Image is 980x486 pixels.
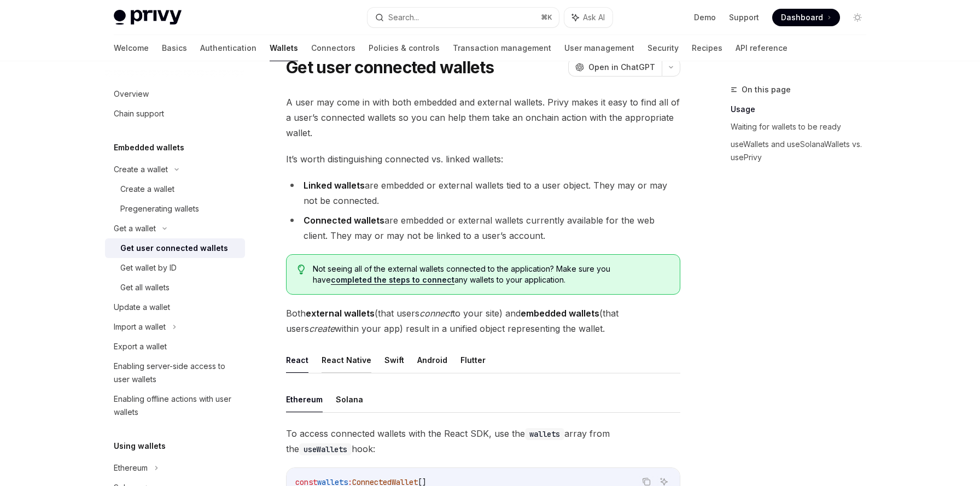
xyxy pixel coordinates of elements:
div: Pregenerating wallets [120,202,199,215]
button: Solana [336,387,363,412]
a: Enabling offline actions with user wallets [105,389,245,422]
a: Pregenerating wallets [105,199,245,219]
strong: Linked wallets [304,180,365,191]
a: Usage [731,101,875,118]
em: connect [419,308,452,319]
a: Basics [162,35,187,61]
span: Open in ChatGPT [588,62,655,73]
a: useWallets and useSolanaWallets vs. usePrivy [731,136,875,166]
img: light logo [114,10,182,25]
span: To access connected wallets with the React SDK, use the array from the hook: [286,426,680,456]
button: React [286,347,308,373]
a: Support [729,12,759,23]
button: Swift [384,347,404,373]
div: Update a wallet [114,301,170,314]
a: Overview [105,84,245,104]
span: It’s worth distinguishing connected vs. linked wallets: [286,151,680,167]
div: Get user connected wallets [120,242,228,255]
a: Policies & controls [369,35,440,61]
div: Import a wallet [114,320,166,333]
div: Get all wallets [120,281,170,294]
li: are embedded or external wallets tied to a user object. They may or may not be connected. [286,178,680,208]
span: Ask AI [583,12,605,23]
div: Ethereum [114,461,148,475]
a: Demo [694,12,716,23]
span: Dashboard [781,12,823,23]
a: Enabling server-side access to user wallets [105,356,245,389]
span: A user may come in with both embedded and external wallets. Privy makes it easy to find all of a ... [286,95,680,140]
span: Both (that users to your site) and (that users within your app) result in a unified object repres... [286,306,680,336]
a: Get user connected wallets [105,238,245,258]
strong: embedded wallets [521,308,599,319]
div: Enabling offline actions with user wallets [114,393,238,419]
a: Dashboard [772,9,840,26]
button: Ask AI [564,8,612,27]
a: User management [564,35,634,61]
code: useWallets [299,443,352,455]
div: Overview [114,87,149,101]
button: Search...⌘K [367,8,559,27]
button: Android [417,347,447,373]
h5: Embedded wallets [114,141,184,154]
button: Ethereum [286,387,323,412]
a: Get wallet by ID [105,258,245,278]
a: Create a wallet [105,179,245,199]
span: On this page [742,83,791,96]
a: Recipes [692,35,722,61]
strong: external wallets [306,308,375,319]
a: Connectors [311,35,355,61]
span: Not seeing all of the external wallets connected to the application? Make sure you have any walle... [313,264,669,285]
li: are embedded or external wallets currently available for the web client. They may or may not be l... [286,213,680,243]
h5: Using wallets [114,440,166,453]
strong: Connected wallets [304,215,384,226]
a: Welcome [114,35,149,61]
div: Search... [388,11,419,24]
a: Chain support [105,104,245,124]
a: Get all wallets [105,278,245,297]
button: Open in ChatGPT [568,58,662,77]
a: Export a wallet [105,337,245,356]
div: Get wallet by ID [120,261,177,274]
div: Create a wallet [114,163,168,176]
a: Waiting for wallets to be ready [731,118,875,136]
a: Update a wallet [105,297,245,317]
h1: Get user connected wallets [286,57,494,77]
button: React Native [322,347,371,373]
a: Security [647,35,679,61]
a: Wallets [270,35,298,61]
a: API reference [736,35,787,61]
a: Authentication [200,35,256,61]
code: wallets [525,428,564,440]
div: Enabling server-side access to user wallets [114,360,238,386]
button: Flutter [460,347,486,373]
div: Chain support [114,107,164,120]
div: Export a wallet [114,340,167,353]
svg: Tip [297,265,305,274]
button: Toggle dark mode [849,9,866,26]
a: Transaction management [453,35,551,61]
div: Get a wallet [114,222,156,235]
em: create [309,323,335,334]
div: Create a wallet [120,183,174,196]
span: ⌘ K [541,13,552,22]
a: completed the steps to connect [331,275,454,285]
